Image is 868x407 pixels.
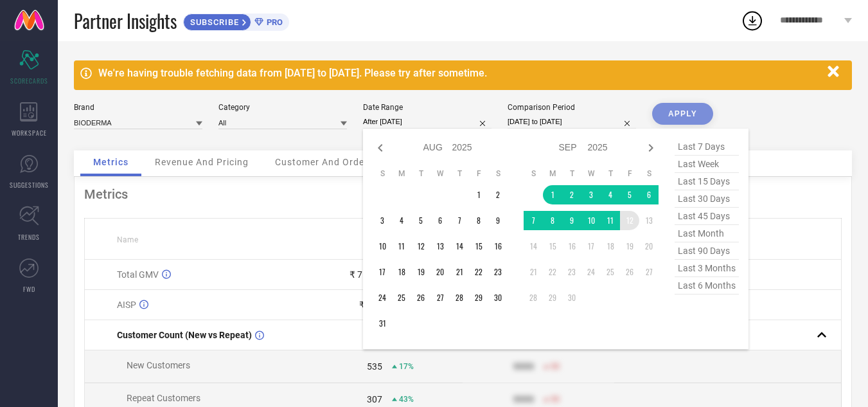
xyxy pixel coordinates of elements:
[562,237,581,256] td: Tue Sep 16 2025
[373,211,392,230] td: Sun Aug 03 2025
[524,262,543,282] td: Sun Sep 21 2025
[430,237,450,256] td: Wed Aug 13 2025
[562,211,581,230] td: Tue Sep 09 2025
[411,288,430,307] td: Tue Aug 26 2025
[543,237,562,256] td: Mon Sep 15 2025
[74,8,177,34] span: Partner Insights
[543,168,562,179] th: Monday
[373,140,388,156] div: Previous month
[12,128,47,138] span: WORKSPACE
[399,395,414,404] span: 43%
[155,157,249,167] span: Revenue And Pricing
[392,168,411,179] th: Monday
[373,314,392,333] td: Sun Aug 31 2025
[639,185,659,204] td: Sat Sep 06 2025
[450,288,469,307] td: Thu Aug 28 2025
[23,284,35,294] span: FWD
[350,269,382,280] div: ₹ 7.16 L
[183,10,289,31] a: SUBSCRIBEPRO
[275,157,373,167] span: Customer And Orders
[639,211,659,230] td: Sat Sep 13 2025
[399,362,414,371] span: 17%
[450,168,469,179] th: Thursday
[620,237,639,256] td: Fri Sep 19 2025
[543,211,562,230] td: Mon Sep 08 2025
[675,190,739,208] span: last 30 days
[98,67,821,79] div: We're having trouble fetching data from [DATE] to [DATE]. Please try after sometime.
[469,211,488,230] td: Fri Aug 08 2025
[469,168,488,179] th: Friday
[639,168,659,179] th: Saturday
[643,140,659,156] div: Next month
[367,394,382,404] div: 307
[543,288,562,307] td: Mon Sep 29 2025
[411,262,430,282] td: Tue Aug 19 2025
[620,168,639,179] th: Friday
[488,185,508,204] td: Sat Aug 02 2025
[581,262,601,282] td: Wed Sep 24 2025
[117,300,136,310] span: AISP
[10,180,49,190] span: SUGGESTIONS
[675,173,739,190] span: last 15 days
[639,237,659,256] td: Sat Sep 20 2025
[543,185,562,204] td: Mon Sep 01 2025
[601,211,620,230] td: Thu Sep 11 2025
[562,185,581,204] td: Tue Sep 02 2025
[513,394,534,404] div: 9999
[218,103,347,112] div: Category
[524,168,543,179] th: Sunday
[601,168,620,179] th: Thursday
[488,262,508,282] td: Sat Aug 23 2025
[581,168,601,179] th: Wednesday
[508,115,636,129] input: Select comparison period
[430,168,450,179] th: Wednesday
[581,185,601,204] td: Wed Sep 03 2025
[675,156,739,173] span: last week
[263,17,283,27] span: PRO
[675,260,739,277] span: last 3 months
[93,157,128,167] span: Metrics
[469,185,488,204] td: Fri Aug 01 2025
[488,237,508,256] td: Sat Aug 16 2025
[117,235,138,244] span: Name
[562,262,581,282] td: Tue Sep 23 2025
[392,288,411,307] td: Mon Aug 25 2025
[430,288,450,307] td: Wed Aug 27 2025
[524,211,543,230] td: Sun Sep 07 2025
[601,185,620,204] td: Thu Sep 04 2025
[581,237,601,256] td: Wed Sep 17 2025
[581,211,601,230] td: Wed Sep 10 2025
[620,211,639,230] td: Fri Sep 12 2025
[513,361,534,372] div: 9999
[74,103,202,112] div: Brand
[551,395,560,404] span: 50
[184,17,242,27] span: SUBSCRIBE
[392,237,411,256] td: Mon Aug 11 2025
[10,76,48,86] span: SCORECARDS
[488,288,508,307] td: Sat Aug 30 2025
[675,208,739,225] span: last 45 days
[450,237,469,256] td: Thu Aug 14 2025
[430,211,450,230] td: Wed Aug 06 2025
[601,237,620,256] td: Thu Sep 18 2025
[741,9,764,32] div: Open download list
[620,185,639,204] td: Fri Sep 05 2025
[551,362,560,371] span: 50
[392,211,411,230] td: Mon Aug 04 2025
[524,237,543,256] td: Sun Sep 14 2025
[373,262,392,282] td: Sun Aug 17 2025
[367,361,382,372] div: 535
[524,288,543,307] td: Sun Sep 28 2025
[508,103,636,112] div: Comparison Period
[450,262,469,282] td: Thu Aug 21 2025
[373,237,392,256] td: Sun Aug 10 2025
[675,138,739,156] span: last 7 days
[363,103,492,112] div: Date Range
[488,168,508,179] th: Saturday
[127,360,190,370] span: New Customers
[127,393,200,403] span: Repeat Customers
[117,269,159,280] span: Total GMV
[18,232,40,242] span: TRENDS
[601,262,620,282] td: Thu Sep 25 2025
[620,262,639,282] td: Fri Sep 26 2025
